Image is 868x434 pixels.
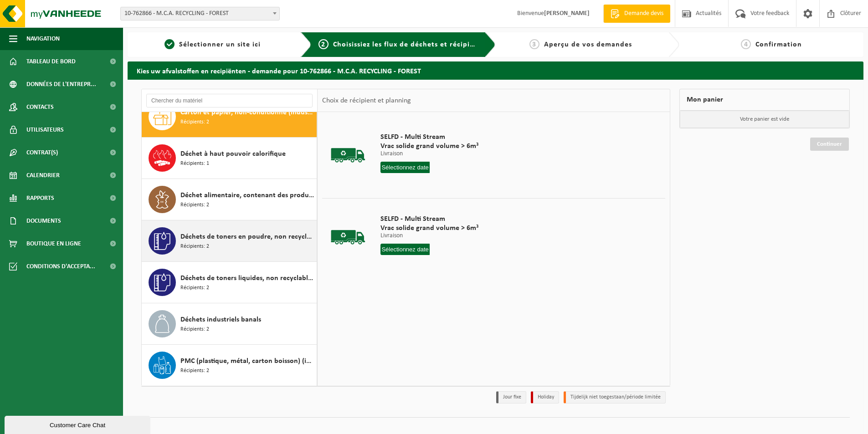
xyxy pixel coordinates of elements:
[622,9,666,18] span: Demande devis
[142,220,317,262] button: Déchets de toners en poudre, non recyclable, non dangereux Récipients: 2
[26,96,54,118] span: Contacts
[180,190,314,201] span: Déchet alimentaire, contenant des produits d'origine animale, emballage mélangé (sans verre), cat 3
[544,10,590,17] strong: [PERSON_NAME]
[333,41,485,48] span: Choisissiez les flux de déchets et récipients
[318,89,416,112] div: Choix de récipient et planning
[142,179,317,220] button: Déchet alimentaire, contenant des produits d'origine animale, emballage mélangé (sans verre), cat...
[164,39,175,49] span: 1
[755,41,802,48] span: Confirmation
[26,118,64,141] span: Utilisateurs
[120,7,280,20] span: 10-762866 - M.C.A. RECYCLING - FOREST
[531,391,559,403] li: Holiday
[179,41,261,48] span: Sélectionner un site ici
[26,255,95,278] span: Conditions d'accepta...
[680,111,849,128] p: Votre panier est vide
[180,314,261,325] span: Déchets industriels banals
[26,164,60,187] span: Calendrier
[26,27,60,50] span: Navigation
[180,367,209,375] span: Récipients: 2
[180,284,209,292] span: Récipients: 2
[180,325,209,334] span: Récipients: 2
[26,209,61,232] span: Documents
[128,61,863,79] h2: Kies uw afvalstoffen en recipiënten - demande pour 10-762866 - M.C.A. RECYCLING - FOREST
[142,138,317,179] button: Déchet à haut pouvoir calorifique Récipients: 1
[380,224,478,233] span: Vrac solide grand volume > 6m³
[318,39,329,49] span: 2
[496,391,526,403] li: Jour fixe
[146,94,313,107] input: Chercher du matériel
[180,159,209,168] span: Récipients: 1
[26,73,96,96] span: Données de l'entrepr...
[26,141,58,164] span: Contrat(s)
[380,162,430,173] input: Sélectionnez date
[810,138,849,151] a: Continuer
[142,96,317,138] button: Carton et papier, non-conditionné (industriel) Récipients: 2
[180,273,314,284] span: Déchets de toners liquides, non recyclable, dangereux
[679,89,850,111] div: Mon panier
[380,214,478,224] span: SELFD - Multi Stream
[380,142,478,151] span: Vrac solide grand volume > 6m³
[180,242,209,251] span: Récipients: 2
[132,39,293,50] a: 1Sélectionner un site ici
[529,39,539,49] span: 3
[380,244,430,255] input: Sélectionnez date
[142,303,317,345] button: Déchets industriels banals Récipients: 2
[26,187,54,209] span: Rapports
[741,39,751,49] span: 4
[26,232,81,255] span: Boutique en ligne
[121,7,279,20] span: 10-762866 - M.C.A. RECYCLING - FOREST
[142,345,317,386] button: PMC (plastique, métal, carton boisson) (industriel) Récipients: 2
[180,201,209,209] span: Récipients: 2
[380,133,478,142] span: SELFD - Multi Stream
[180,118,209,127] span: Récipients: 2
[180,231,314,242] span: Déchets de toners en poudre, non recyclable, non dangereux
[180,107,314,118] span: Carton et papier, non-conditionné (industriel)
[5,414,152,434] iframe: chat widget
[142,262,317,303] button: Déchets de toners liquides, non recyclable, dangereux Récipients: 2
[180,148,286,159] span: Déchet à haut pouvoir calorifique
[26,50,76,73] span: Tableau de bord
[380,151,478,157] p: Livraison
[544,41,632,48] span: Aperçu de vos demandes
[180,356,314,367] span: PMC (plastique, métal, carton boisson) (industriel)
[564,391,666,403] li: Tijdelijk niet toegestaan/période limitée
[603,5,670,23] a: Demande devis
[380,233,478,239] p: Livraison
